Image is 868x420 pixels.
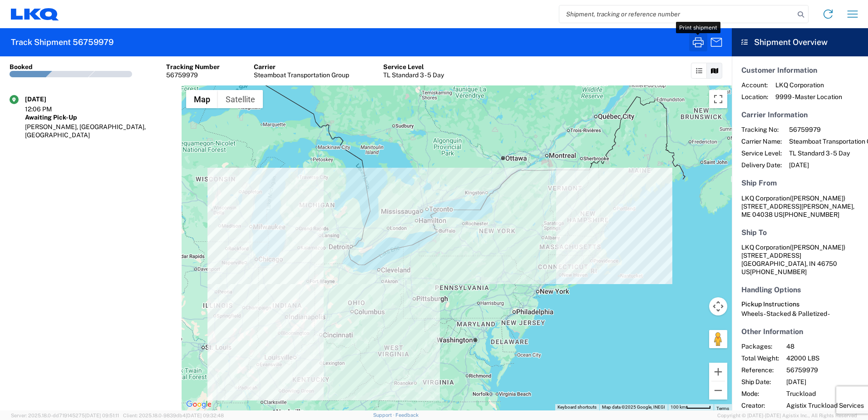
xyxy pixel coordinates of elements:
[741,342,779,350] span: Packages:
[668,404,714,410] button: Map Scale: 100 km per 51 pixels
[218,90,263,108] button: Show satellite imagery
[732,28,868,56] header: Shipment Overview
[186,413,224,418] span: [DATE] 09:32:48
[786,354,864,362] span: 42000 LBS
[786,390,864,398] span: Truckload
[786,366,864,374] span: 56759979
[716,406,729,411] a: Terms
[254,71,349,79] div: Steamboat Transportation Group
[166,63,220,71] div: Tracking Number
[85,413,119,418] span: [DATE] 09:51:11
[790,195,845,202] span: ([PERSON_NAME])
[717,411,857,420] span: Copyright © [DATE]-[DATE] Agistix Inc., All Rights Reserved
[557,404,597,410] button: Keyboard shortcuts
[741,390,779,398] span: Mode:
[709,90,727,108] button: Toggle fullscreen view
[383,63,444,71] div: Service Level
[741,228,858,237] h5: Ship To
[741,194,858,219] address: [PERSON_NAME], ME 04038 US
[741,195,790,202] span: LKQ Corporation
[741,244,845,259] span: LKQ Corporation [STREET_ADDRESS]
[741,110,858,119] h5: Carrier Information
[783,211,839,218] span: [PHONE_NUMBER]
[25,95,70,103] div: [DATE]
[741,310,858,318] div: Wheels - Stacked & Palletized -
[790,244,845,251] span: ([PERSON_NAME])
[741,300,858,308] h6: Pickup Instructions
[741,125,782,134] span: Tracking No:
[254,63,349,71] div: Carrier
[373,412,396,418] a: Support
[786,378,864,386] span: [DATE]
[11,413,119,418] span: Server: 2025.18.0-dd719145275
[123,413,224,418] span: Client: 2025.18.0-9839db4
[25,123,172,139] div: [PERSON_NAME], [GEOGRAPHIC_DATA], [GEOGRAPHIC_DATA]
[166,71,220,79] div: 56759979
[786,342,864,350] span: 48
[709,330,727,348] button: Drag Pegman onto the map to open Street View
[709,381,727,400] button: Zoom out
[11,37,113,48] h2: Track Shipment 56759979
[741,378,779,386] span: Ship Date:
[775,81,842,89] span: LKQ Corporation
[709,363,727,381] button: Zoom in
[184,399,214,410] img: Google
[709,297,727,315] button: Map camera controls
[383,71,444,79] div: TL Standard 3 - 5 Day
[741,401,779,410] span: Creator:
[741,149,782,157] span: Service Level:
[741,285,858,294] h5: Handling Options
[741,81,768,89] span: Account:
[741,366,779,374] span: Reference:
[741,327,858,336] h5: Other Information
[741,203,801,210] span: [STREET_ADDRESS]
[741,179,858,187] h5: Ship From
[741,354,779,362] span: Total Weight:
[741,137,782,145] span: Carrier Name:
[559,5,794,23] input: Shipment, tracking or reference number
[184,399,214,410] a: Open this area in Google Maps (opens a new window)
[786,401,864,410] span: Agistix Truckload Services
[741,66,858,75] h5: Customer Information
[602,405,665,410] span: Map data ©2025 Google, INEGI
[186,90,218,108] button: Show street map
[750,268,807,275] span: [PHONE_NUMBER]
[395,412,419,418] a: Feedback
[741,93,768,101] span: Location:
[671,405,686,410] span: 100 km
[25,113,172,121] div: Awaiting Pick-Up
[775,93,842,101] span: 9999 - Master Location
[741,161,782,169] span: Delivery Date:
[741,243,858,276] address: [GEOGRAPHIC_DATA], IN 46750 US
[10,63,33,71] div: Booked
[25,105,70,113] div: 12:06 PM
